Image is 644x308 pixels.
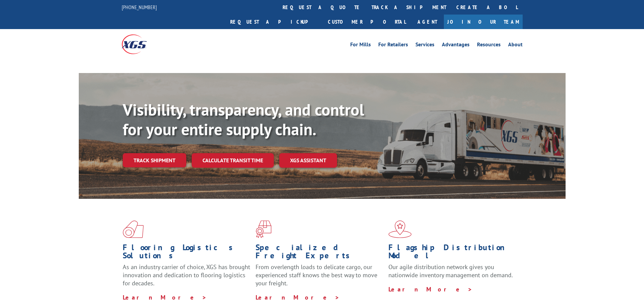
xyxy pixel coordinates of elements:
[256,243,383,263] h1: Specialized Freight Experts
[411,15,444,29] a: Agent
[444,15,523,29] a: Join Our Team
[123,293,207,301] a: Learn More >
[123,153,186,167] a: Track shipment
[123,220,144,238] img: xgs-icon-total-supply-chain-intelligence-red
[442,42,470,49] a: Advantages
[123,99,364,140] b: Visibility, transparency, and control for your entire supply chain.
[192,153,274,168] a: Calculate transit time
[323,15,411,29] a: Customer Portal
[123,263,250,287] span: As an industry carrier of choice, XGS has brought innovation and dedication to flooring logistics...
[256,263,383,293] p: From overlength loads to delicate cargo, our experienced staff knows the best way to move your fr...
[256,220,271,238] img: xgs-icon-focused-on-flooring-red
[123,243,251,263] h1: Flooring Logistics Solutions
[388,220,412,238] img: xgs-icon-flagship-distribution-model-red
[225,15,323,29] a: Request a pickup
[256,293,340,301] a: Learn More >
[415,42,434,49] a: Services
[122,4,157,10] a: [PHONE_NUMBER]
[388,285,473,293] a: Learn More >
[279,153,337,168] a: XGS ASSISTANT
[388,243,516,263] h1: Flagship Distribution Model
[350,42,371,49] a: For Mills
[477,42,501,49] a: Resources
[508,42,523,49] a: About
[378,42,408,49] a: For Retailers
[388,263,513,279] span: Our agile distribution network gives you nationwide inventory management on demand.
